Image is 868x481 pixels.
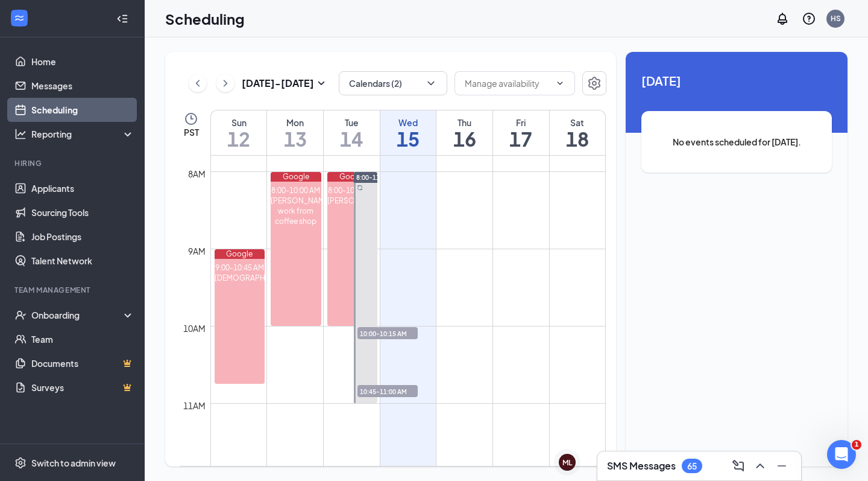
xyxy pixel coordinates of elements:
[271,185,321,196] div: 8:00-10:00 AM
[357,385,418,397] span: 10:45-11:00 AM
[192,76,204,91] svg: ChevronLeft
[216,74,234,92] button: ChevronRight
[14,285,132,295] div: Team Management
[324,116,380,129] div: Tue
[357,185,363,191] svg: Sync
[665,135,808,148] span: No events scheduled for [DATE].
[267,129,323,149] h1: 13
[357,327,418,339] span: 10:00-10:15 AM
[165,8,245,29] h1: Scheduling
[14,309,27,321] svg: UserCheck
[31,74,134,98] a: Messages
[31,457,116,469] div: Switch to admin view
[802,11,816,26] svg: QuestionInfo
[271,196,321,226] div: [PERSON_NAME] work from coffee shop
[215,263,265,273] div: 9:00-10:45 AM
[852,440,861,450] span: 1
[729,456,748,476] button: ComposeMessage
[555,78,565,88] svg: ChevronDown
[493,110,549,155] a: October 17, 2025
[13,12,25,24] svg: WorkstreamLogo
[436,110,492,155] a: October 16, 2025
[436,116,492,129] div: Thu
[641,71,832,90] span: [DATE]
[314,76,329,91] svg: SmallChevronDown
[327,172,377,182] div: Google
[215,249,265,259] div: Google
[827,440,856,469] iframe: Intercom live chat
[211,116,266,129] div: Sun
[750,456,770,476] button: ChevronUp
[775,11,790,26] svg: Notifications
[267,110,323,155] a: October 13, 2025
[31,49,134,74] a: Home
[31,200,134,225] a: Sourcing Tools
[324,129,380,149] h1: 14
[189,74,207,92] button: ChevronLeft
[731,459,746,473] svg: ComposeMessage
[772,456,791,476] button: Minimize
[550,116,605,129] div: Sat
[267,116,323,129] div: Mon
[356,173,400,182] span: 8:00-11:00 AM
[31,375,134,400] a: SurveysCrown
[31,351,134,375] a: DocumentsCrown
[775,459,789,473] svg: Minimize
[14,128,27,140] svg: Analysis
[186,244,208,258] div: 9am
[219,76,231,91] svg: ChevronRight
[31,249,134,273] a: Talent Network
[607,459,676,473] h3: SMS Messages
[324,110,380,155] a: October 14, 2025
[31,225,134,249] a: Job Postings
[31,309,124,321] div: Onboarding
[753,459,767,473] svg: ChevronUp
[436,129,492,149] h1: 16
[562,457,572,468] div: ML
[211,129,266,149] h1: 12
[550,129,605,149] h1: 18
[380,129,436,149] h1: 15
[31,98,134,122] a: Scheduling
[550,110,605,155] a: October 18, 2025
[14,158,132,168] div: Hiring
[327,196,377,206] div: [PERSON_NAME]
[271,172,321,182] div: Google
[31,327,134,351] a: Team
[831,13,841,24] div: HS
[339,71,447,95] button: Calendars (2)ChevronDown
[116,13,128,25] svg: Collapse
[211,110,266,155] a: October 12, 2025
[493,129,549,149] h1: 17
[184,112,198,126] svg: Clock
[425,77,437,89] svg: ChevronDown
[14,457,27,469] svg: Settings
[587,76,602,91] svg: Settings
[181,399,208,412] div: 11am
[380,116,436,129] div: Wed
[31,128,135,140] div: Reporting
[181,322,208,335] div: 10am
[31,176,134,200] a: Applicants
[582,71,606,95] button: Settings
[184,126,199,138] span: PST
[242,77,314,90] h3: [DATE] - [DATE]
[687,461,697,471] div: 65
[186,167,208,180] div: 8am
[465,77,550,90] input: Manage availability
[380,110,436,155] a: October 15, 2025
[215,273,265,283] div: [DEMOGRAPHIC_DATA]
[493,116,549,129] div: Fri
[327,185,377,196] div: 8:00-10:00 AM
